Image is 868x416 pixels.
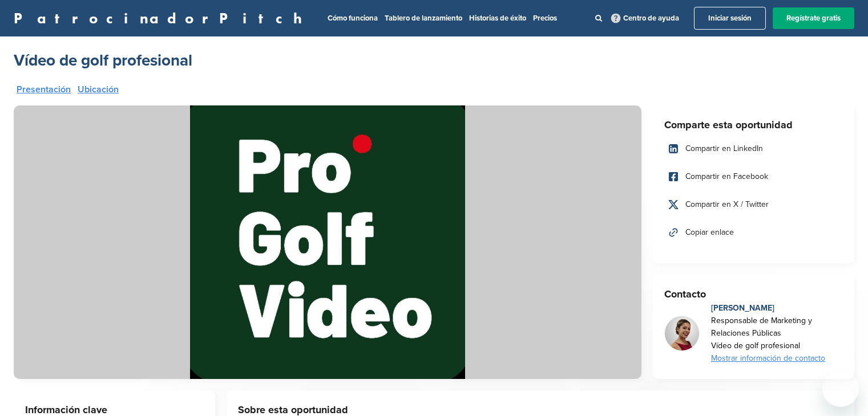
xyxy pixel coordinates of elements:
font: Presentación [17,84,71,95]
font: [PERSON_NAME] [711,303,774,313]
iframe: Botón para iniciar la ventana de mensajería [822,370,859,407]
img: Vídeo de golf profesional y patrocinador [14,105,641,379]
font: Contacto [664,288,706,300]
font: Ubicación [78,84,119,95]
a: Vídeo de golf profesional [14,50,192,71]
a: Centro de ayuda [609,11,681,25]
font: Sobre esta oportunidad [238,403,348,416]
a: Historias de éxito [469,14,526,23]
font: Copiar enlace [685,227,734,237]
a: Copiar enlace [664,221,843,244]
a: Iniciar sesión [694,7,766,30]
img: Foto carla royo rodr%c3%adguez [665,316,699,353]
a: Presentación [17,85,71,94]
font: Responsable de Marketing y Relaciones Públicas [711,316,812,338]
font: Regístrate gratis [786,14,841,23]
font: Iniciar sesión [708,14,752,23]
a: PatrocinadorPitch [14,11,309,26]
a: Compartir en Facebook [664,165,843,189]
font: Vídeo de golf profesional [711,341,800,350]
a: Ubicación [78,85,119,94]
font: Mostrar información de contacto [711,353,825,363]
font: Comparte esta oportunidad [664,119,793,131]
font: Compartir en LinkedIn [685,144,763,153]
font: Información clave [25,403,107,416]
a: Precios [533,14,557,23]
a: Tablero de lanzamiento [385,14,462,23]
font: Compartir en Facebook [685,172,768,181]
a: Compartir en LinkedIn [664,137,843,161]
a: Regístrate gratis [773,7,854,29]
a: Cómo funciona [328,14,378,23]
font: Centro de ayuda [623,14,679,23]
font: Compartir en X / Twitter [685,199,769,209]
a: Compartir en X / Twitter [664,193,843,217]
font: PatrocinadorPitch [14,9,309,28]
font: Vídeo de golf profesional [14,51,192,70]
